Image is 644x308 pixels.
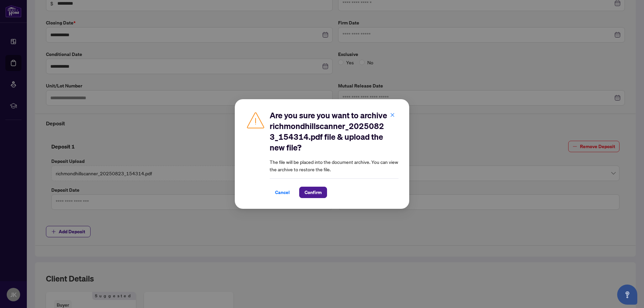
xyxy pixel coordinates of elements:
button: Confirm [299,187,327,198]
img: Caution Icon [246,110,266,130]
span: close [390,113,395,117]
div: The file will be placed into the document archive. You can view the archive to restore the file. [270,110,398,198]
button: Open asap [617,285,637,305]
span: Cancel [275,187,290,198]
h2: Are you sure you want to archive richmondhillscanner_20250823_154314.pdf file & upload the new file? [270,110,398,153]
span: Confirm [305,187,322,198]
button: Cancel [270,187,295,198]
